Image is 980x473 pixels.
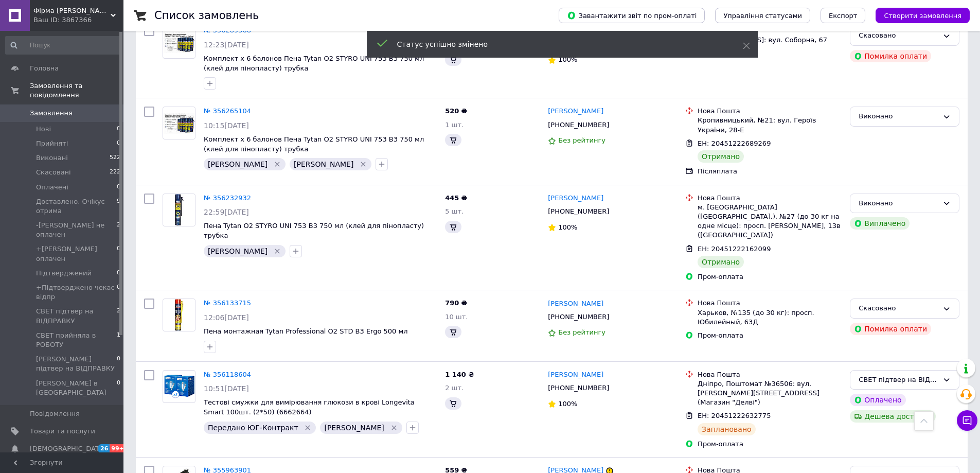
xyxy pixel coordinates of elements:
[117,283,120,302] span: 0
[445,121,464,129] span: 1 шт.
[204,327,408,335] a: Пена монтажная Tytan Professional О2 STD B3 Ergo 500 мл
[30,81,123,100] span: Замовлення та повідомлення
[174,194,184,226] img: Фото товару
[698,245,771,253] span: ЕН: 20451222162099
[110,444,127,453] span: 99+
[445,384,464,392] span: 2 шт.
[204,313,249,322] span: 12:06[DATE]
[698,379,842,408] div: Дніпро, Поштомат №36506: вул. [PERSON_NAME][STREET_ADDRESS] (Магазин "Делві")
[397,39,717,49] div: Статус успішно змінено
[204,107,251,115] a: № 356265104
[859,111,938,122] div: Виконано
[850,410,935,423] div: Дешева доставка
[876,8,970,23] button: Створити замовлення
[204,194,251,202] a: № 356232932
[204,135,424,153] a: Комплект х 6 балонов Пена Tytan O2 STYRO UNI 753 B3 750 мл (клей для пінопласту) трубка
[698,116,842,134] div: Кропивницький, №21: вул. Героїв України, 28-Е
[698,423,756,435] div: Заплановано
[163,32,195,53] img: Фото товару
[850,394,905,406] div: Оплачено
[445,194,467,202] span: 445 ₴
[859,198,938,209] div: Виконано
[117,139,120,148] span: 0
[208,247,268,255] span: [PERSON_NAME]
[548,299,603,309] a: [PERSON_NAME]
[546,205,611,218] div: [PHONE_NUMBER]
[36,139,68,148] span: Прийняті
[163,113,195,134] img: Фото товару
[204,371,251,378] a: № 356118604
[117,355,120,373] span: 0
[30,109,73,118] span: Замовлення
[548,194,603,203] a: [PERSON_NAME]
[36,355,117,373] span: [PERSON_NAME] підтвер на ВІДПРАВКУ
[698,331,842,340] div: Пром-оплата
[445,299,467,307] span: 790 ₴
[36,269,92,278] span: Підтверджений
[36,331,117,349] span: СВЕТ прийняла в РОБОТУ
[163,370,195,403] a: Фото товару
[445,207,464,215] span: 5 шт.
[110,168,120,177] span: 222
[821,8,866,23] button: Експорт
[698,370,842,379] div: Нова Пошта
[154,9,259,22] h1: Список замовлень
[859,303,938,314] div: Скасовано
[30,409,80,418] span: Повідомлення
[558,136,605,144] span: Без рейтингу
[698,256,744,268] div: Отримано
[546,310,611,324] div: [PHONE_NUMBER]
[204,41,249,49] span: 12:23[DATE]
[117,269,120,278] span: 0
[163,299,195,331] a: Фото товару
[445,107,467,115] span: 520 ₴
[859,375,938,386] div: СВЕТ підтвер на ВІДПРАВКУ
[698,194,842,203] div: Нова Пошта
[163,107,195,139] a: Фото товару
[698,167,842,176] div: Післяплата
[36,153,68,163] span: Виконані
[698,308,842,327] div: Харьков, №135 (до 30 кг): просп. Юбилейный, 63Д
[698,440,842,449] div: Пром-оплата
[548,370,603,380] a: [PERSON_NAME]
[698,49,842,58] div: Пром-оплата
[715,8,810,23] button: Управління статусами
[163,26,195,59] a: Фото товару
[884,12,961,20] span: Створити замовлення
[546,381,611,395] div: [PHONE_NUMBER]
[445,371,474,378] span: 1 140 ₴
[117,244,120,263] span: 0
[850,323,931,335] div: Помилка оплати
[117,183,120,192] span: 0
[204,208,249,216] span: 22:59[DATE]
[36,197,117,216] span: Доставлено. Очікує отрима
[304,424,312,432] svg: Видалити мітку
[36,125,51,134] span: Нові
[163,194,195,226] a: Фото товару
[859,30,938,41] div: Скасовано
[204,398,415,416] a: Тестові смужки для вимірювання глюкози в крові Longevita Smart 100шт. (2*50) (6662664)
[723,12,802,20] span: Управління статусами
[36,283,117,302] span: +Підтверджено чекає відпр
[546,118,611,132] div: [PHONE_NUMBER]
[559,8,705,23] button: Завантажити звіт по пром-оплаті
[30,427,95,436] span: Товари та послуги
[208,424,298,432] span: Передано ЮГ-Контракт
[273,160,281,168] svg: Видалити мітку
[698,107,842,116] div: Нова Пошта
[865,11,970,19] a: Створити замовлення
[698,299,842,308] div: Нова Пошта
[850,217,910,230] div: Виплачено
[33,6,111,15] span: Фірма МАКС
[36,307,117,325] span: СВЕТ підтвер на ВІДПРАВКУ
[957,410,977,431] button: Чат з покупцем
[273,247,281,255] svg: Видалити мітку
[5,36,121,55] input: Пошук
[558,223,577,231] span: 100%
[204,121,249,130] span: 10:15[DATE]
[294,160,353,168] span: [PERSON_NAME]
[204,299,251,307] a: № 356133715
[117,307,120,325] span: 2
[110,153,120,163] span: 522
